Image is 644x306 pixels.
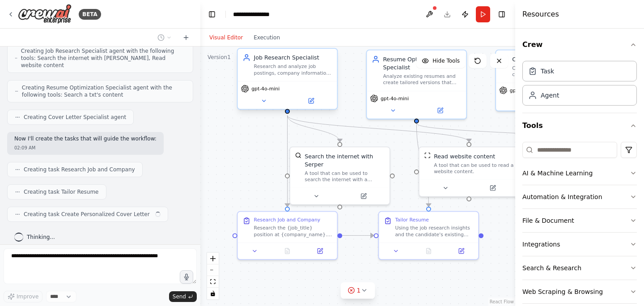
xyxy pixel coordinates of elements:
div: Cover Letter SpecialistCreate compelling, personalized cover letters for {job_title} applications... [495,50,596,111]
div: Research Job and CompanyResearch the {job_title} position at {company_name}. Analyze the job desc... [237,211,338,260]
button: Switch to previous chat [154,32,175,43]
button: Hide left sidebar [206,8,218,21]
g: Edge from 2734cfb3-cac4-407e-b43b-c261ea793d23 to 8159a88b-43e0-4d08-a398-62aeaff8b144 [342,231,373,239]
div: Resume Optimization Specialist [383,55,461,71]
nav: breadcrumb [233,10,279,19]
img: ScrapeWebsiteTool [424,152,430,158]
img: SerperDevTool [295,152,301,158]
span: Creating Resume Optimization Specialist agent with the following tools: Search a txt's content [22,84,186,98]
span: gpt-4o-mini [251,85,280,92]
div: Job Research Specialist [254,54,332,62]
div: A tool that can be used to read a website content. [434,162,514,175]
a: React Flow attribution [490,299,514,304]
div: Read website content [434,152,495,160]
div: Tailor Resume [395,217,428,223]
div: A tool that can be used to search the internet with a search_query. Supports different search typ... [305,170,385,183]
button: Improve [4,291,42,302]
div: Search the internet with Serper [305,152,385,168]
div: BETA [79,9,101,20]
div: Tailor ResumeUsing the job research insights and the candidate's existing resume from {resume_fil... [378,211,479,260]
button: Open in side panel [447,246,475,256]
span: Thinking... [27,234,55,241]
div: Research Job and Company [254,217,321,223]
div: Research the {job_title} position at {company_name}. Analyze the job description from {job_url} i... [254,225,332,238]
button: Visual Editor [204,32,248,43]
div: SerperDevToolSearch the internet with SerperA tool that can be used to search the internet with a... [289,146,390,205]
div: 02:09 AM [14,144,157,151]
div: Using the job research insights and the candidate's existing resume from {resume_file}, create a ... [395,225,473,238]
p: Now I'll create the tasks that will guide the workflow: [14,136,157,143]
button: 1 [341,282,375,299]
button: Integrations [522,233,637,256]
div: Version 1 [208,54,231,61]
button: Send [169,291,197,302]
div: ScrapeWebsiteToolRead website contentA tool that can be used to read a website content. [419,146,520,197]
span: Creating task Tailor Resume [24,188,99,195]
button: Open in side panel [470,183,515,193]
div: Analyze existing resumes and create tailored versions that highlight relevant experience, skills,... [383,73,461,86]
g: Edge from 2b0610fa-55c8-4530-9637-e9476a4a76a4 to 8159a88b-43e0-4d08-a398-62aeaff8b144 [412,123,432,207]
button: No output available [270,246,304,256]
button: Crew [522,32,637,57]
div: Task [541,67,554,76]
span: 1 [357,286,361,295]
button: Open in side panel [306,246,334,256]
button: No output available [411,246,445,256]
div: Crew [522,57,637,113]
div: Agent [541,91,559,100]
button: zoom out [207,264,219,276]
button: File & Document [522,209,637,232]
button: Open in side panel [341,191,386,201]
button: AI & Machine Learning [522,161,637,185]
g: Edge from f130eaec-84ba-4d2f-98ec-f60c20941210 to 508bf1a3-195a-4549-8b2a-f12c904974c6 [283,115,473,142]
div: Job Research SpecialistResearch and analyze job postings, company information, and industry requi... [237,50,338,111]
div: React Flow controls [207,253,219,299]
span: gpt-4o-mini [381,95,409,102]
span: Improve [17,293,38,300]
button: Execution [248,32,285,43]
span: gpt-4o-mini [510,87,538,93]
button: Tools [522,113,637,138]
button: Hide Tools [416,54,465,68]
span: Creating task Research Job and Company [24,166,135,173]
div: Research and analyze job postings, company information, and industry requirements for {job_title}... [254,63,332,76]
g: Edge from f130eaec-84ba-4d2f-98ec-f60c20941210 to 2734cfb3-cac4-407e-b43b-c261ea793d23 [283,115,291,207]
button: Web Scraping & Browsing [522,280,637,303]
span: Creating Job Research Specialist agent with the following tools: Search the internet with [PERSON... [21,47,186,69]
span: Creating Cover Letter Specialist agent [24,114,126,121]
button: fit view [207,276,219,288]
button: toggle interactivity [207,288,219,299]
span: Hide Tools [432,57,460,64]
button: Automation & Integration [522,185,637,208]
g: Edge from 2b0610fa-55c8-4530-9637-e9476a4a76a4 to f3ccbdcb-375a-4139-b8b5-c0a45e73c6df [412,123,602,142]
button: Search & Research [522,256,637,280]
button: zoom in [207,253,219,264]
g: Edge from f130eaec-84ba-4d2f-98ec-f60c20941210 to c0d41188-f20a-43c6-97e2-da613f1f3393 [283,115,343,142]
button: Start a new chat [179,32,193,43]
span: Creating task Create Personalized Cover Letter [24,211,150,218]
h4: Resources [522,9,559,20]
button: Open in side panel [288,96,334,106]
button: Click to speak your automation idea [180,270,193,284]
span: Send [173,293,186,300]
button: Hide right sidebar [496,8,508,21]
div: Resume Optimization SpecialistAnalyze existing resumes and create tailored versions that highligh... [366,50,467,119]
img: Logo [18,4,72,24]
button: Open in side panel [417,106,463,115]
